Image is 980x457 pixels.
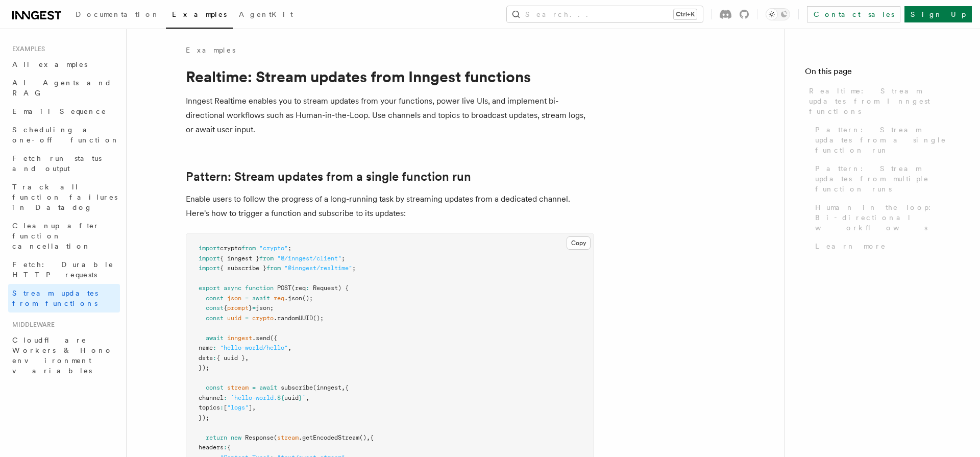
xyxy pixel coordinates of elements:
[270,334,277,342] span: ({
[313,315,324,322] span: ();
[306,394,309,401] span: ,
[233,3,299,28] a: AgentKit
[206,304,224,311] span: const
[245,295,249,302] span: =
[213,344,216,351] span: :
[186,45,235,55] a: Examples
[8,255,120,284] a: Fetch: Durable HTTP requests
[224,404,227,411] span: [
[206,315,224,322] span: const
[12,183,117,211] span: Track all function failures in Datadog
[186,192,594,221] p: Enable users to follow the progress of a long-running task by streaming updates from a dedicated ...
[220,404,224,411] span: :
[266,264,281,272] span: from
[302,394,306,401] span: `
[259,384,277,391] span: await
[277,255,341,262] span: "@/inngest/client"
[206,384,224,391] span: const
[227,334,252,342] span: inngest
[370,434,374,441] span: {
[227,384,249,391] span: stream
[231,394,277,401] span: `hello-world.
[224,444,227,451] span: :
[8,121,120,149] a: Scheduling a one-off function
[199,404,220,411] span: topics
[199,245,220,252] span: import
[341,384,345,391] span: ,
[12,60,87,68] span: All examples
[227,444,231,451] span: {
[274,315,313,322] span: .randomUUID
[252,334,270,342] span: .send
[199,414,209,421] span: });
[199,444,224,451] span: headers
[12,222,100,250] span: Cleanup after function cancellation
[12,79,112,97] span: AI Agents and RAG
[811,121,960,159] a: Pattern: Stream updates from a single function run
[241,245,256,252] span: from
[8,284,120,312] a: Stream updates from functions
[206,295,224,302] span: const
[69,3,166,28] a: Documentation
[252,304,256,311] span: =
[252,384,256,391] span: =
[252,404,256,411] span: ,
[338,284,349,292] span: ) {
[206,434,227,441] span: return
[299,394,302,401] span: }
[220,344,288,351] span: "hello-world/hello"
[199,364,209,371] span: });
[220,245,241,252] span: crypto
[76,10,160,18] span: Documentation
[245,315,249,322] span: =
[299,434,359,441] span: .getEncodedStream
[284,394,299,401] span: uuid
[274,295,284,302] span: req
[8,217,120,255] a: Cleanup after function cancellation
[8,331,120,380] a: Cloudflare Workers & Hono environment variables
[805,65,960,82] h4: On this page
[567,236,591,250] button: Copy
[274,434,277,441] span: (
[277,284,291,292] span: POST
[284,264,352,272] span: "@inngest/realtime"
[507,6,703,22] button: Search...Ctrl+K
[186,94,594,137] p: Inngest Realtime enables you to stream updates from your functions, power live UIs, and implement...
[288,245,291,252] span: ;
[904,6,972,22] a: Sign Up
[227,295,241,302] span: json
[366,434,370,441] span: ,
[313,284,338,292] span: Request
[815,241,886,251] span: Learn more
[8,74,120,102] a: AI Agents and RAG
[12,126,119,144] span: Scheduling a one-off function
[224,394,227,401] span: :
[811,237,960,255] a: Learn more
[220,255,259,262] span: { inngest }
[284,295,302,302] span: .json
[277,394,284,401] span: ${
[12,154,102,173] span: Fetch run status and output
[199,344,213,351] span: name
[352,264,356,272] span: ;
[8,149,120,178] a: Fetch run status and output
[8,178,120,217] a: Track all function failures in Datadog
[216,354,245,362] span: { uuid }
[227,404,249,411] span: "logs"
[206,334,224,342] span: await
[239,10,293,18] span: AgentKit
[12,107,107,115] span: Email Sequence
[245,434,274,441] span: Response
[291,284,306,292] span: (req
[12,336,113,375] span: Cloudflare Workers & Hono environment variables
[245,284,274,292] span: function
[8,321,55,329] span: Middleware
[186,67,594,86] h1: Realtime: Stream updates from Inngest functions
[199,394,224,401] span: channel
[259,255,274,262] span: from
[224,304,227,311] span: {
[224,284,241,292] span: async
[8,55,120,74] a: All examples
[199,284,220,292] span: export
[288,344,291,351] span: ,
